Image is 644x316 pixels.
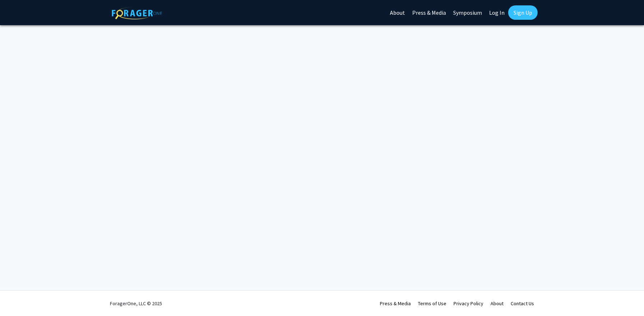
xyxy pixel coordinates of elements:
div: ForagerOne, LLC © 2025 [110,291,162,316]
img: ForagerOne Logo [112,7,162,19]
a: Terms of Use [418,300,446,307]
a: About [491,300,503,307]
a: Privacy Policy [454,300,483,307]
a: Sign Up [508,5,538,20]
a: Press & Media [380,300,411,307]
a: Contact Us [511,300,534,307]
